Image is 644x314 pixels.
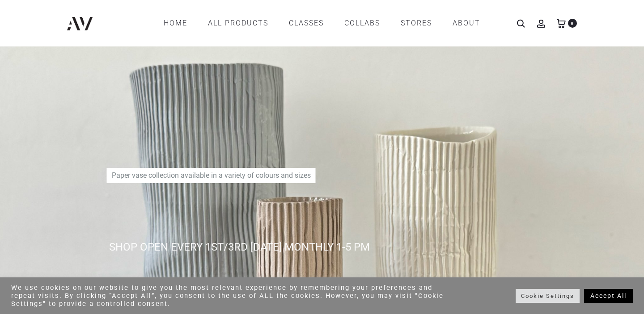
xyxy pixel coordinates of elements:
a: Cookie Settings [516,289,580,303]
span: 0 [568,19,577,28]
div: SHOP OPEN EVERY 1ST/3RD [DATE] MONTHLY 1-5 PM [109,239,628,255]
p: Paper vase collection available in a variety of colours and sizes [107,168,316,183]
a: CLASSES [289,16,324,31]
div: We use cookies on our website to give you the most relevant experience by remembering your prefer... [11,284,446,308]
a: STORES [401,16,432,31]
a: COLLABS [344,16,380,31]
a: Accept All [584,289,633,303]
a: 0 [557,19,566,27]
a: Home [164,16,187,31]
a: All products [208,16,268,31]
a: ABOUT [453,16,480,31]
